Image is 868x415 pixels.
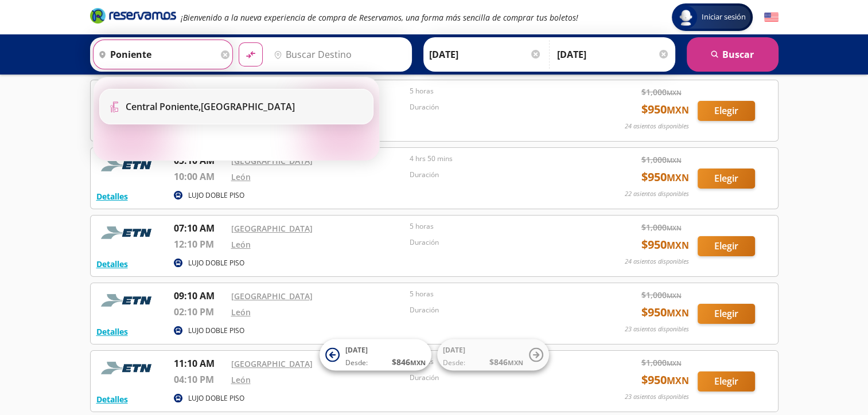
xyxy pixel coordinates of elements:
[489,356,523,368] span: $ 846
[667,307,689,319] small: MXN
[508,358,523,367] small: MXN
[667,359,682,367] small: MXN
[641,101,689,118] span: $ 950
[231,171,251,182] a: León
[174,289,225,303] p: 09:10 AM
[443,358,465,368] span: Desde:
[641,221,682,233] span: $ 1,000
[625,257,689,267] p: 24 asientos disponibles
[641,289,682,301] span: $ 1,000
[96,258,128,270] button: Detalles
[625,324,689,334] p: 23 asientos disponibles
[174,237,225,251] p: 12:10 PM
[231,291,313,302] a: [GEOGRAPHIC_DATA]
[641,154,682,166] span: $ 1,000
[410,86,583,96] p: 5 horas
[96,357,159,379] img: RESERVAMOS
[437,339,549,371] button: [DATE]Desde:$846MXN
[231,374,251,385] a: León
[231,223,313,234] a: [GEOGRAPHIC_DATA]
[188,326,244,336] p: LUJO DOBLE PISO
[667,104,689,116] small: MXN
[174,357,225,370] p: 11:10 AM
[641,304,689,321] span: $ 950
[126,100,295,113] div: [GEOGRAPHIC_DATA]
[641,357,682,369] span: $ 1,000
[96,326,128,338] button: Detalles
[443,345,465,355] span: [DATE]
[96,393,128,405] button: Detalles
[174,373,225,386] p: 04:10 PM
[231,307,251,318] a: León
[641,371,689,389] span: $ 950
[90,7,176,28] a: Brand Logo
[625,189,689,199] p: 22 asientos disponibles
[698,169,755,189] button: Elegir
[320,339,431,371] button: [DATE]Desde:$846MXN
[174,305,225,319] p: 02:10 PM
[697,11,750,23] span: Iniciar sesión
[429,40,542,69] input: Elegir Fecha
[410,154,583,164] p: 4 hrs 50 mins
[96,221,159,244] img: RESERVAMOS
[641,169,689,186] span: $ 950
[667,291,682,300] small: MXN
[96,154,159,177] img: RESERVAMOS
[345,345,368,355] span: [DATE]
[126,100,201,113] b: Central Poniente,
[174,170,225,183] p: 10:00 AM
[410,170,583,180] p: Duración
[188,393,244,404] p: LUJO DOBLE PISO
[625,392,689,402] p: 23 asientos disponibles
[410,102,583,112] p: Duración
[174,221,225,235] p: 07:10 AM
[269,40,406,69] input: Buscar Destino
[345,358,368,368] span: Desde:
[231,358,313,369] a: [GEOGRAPHIC_DATA]
[667,171,689,184] small: MXN
[188,190,244,201] p: LUJO DOBLE PISO
[667,224,682,232] small: MXN
[698,304,755,324] button: Elegir
[410,221,583,232] p: 5 horas
[667,239,689,252] small: MXN
[641,236,689,253] span: $ 950
[96,190,128,202] button: Detalles
[96,289,159,312] img: RESERVAMOS
[392,356,426,368] span: $ 846
[557,40,670,69] input: Opcional
[410,358,426,367] small: MXN
[667,88,682,97] small: MXN
[698,236,755,256] button: Elegir
[667,156,682,165] small: MXN
[764,10,779,25] button: English
[231,239,251,250] a: León
[625,122,689,131] p: 24 asientos disponibles
[410,237,583,248] p: Duración
[667,374,689,387] small: MXN
[698,371,755,391] button: Elegir
[94,40,219,69] input: Buscar Origen
[641,86,682,98] span: $ 1,000
[410,373,583,383] p: Duración
[410,289,583,299] p: 5 horas
[188,258,244,268] p: LUJO DOBLE PISO
[687,37,779,72] button: Buscar
[181,12,578,23] em: ¡Bienvenido a la nueva experiencia de compra de Reservamos, una forma más sencilla de comprar tus...
[698,101,755,121] button: Elegir
[90,7,176,24] i: Brand Logo
[410,305,583,315] p: Duración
